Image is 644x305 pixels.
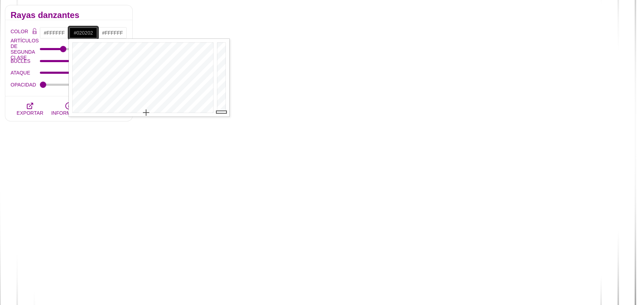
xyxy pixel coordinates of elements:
[49,96,88,121] button: INFORMACIÓN
[11,70,30,76] font: ATAQUE
[11,29,28,34] font: COLOR
[11,82,36,88] font: OPACIDAD
[51,110,86,116] font: INFORMACIÓN
[11,38,39,60] font: ARTÍCULOS DE SEGUNDA CLASE
[11,10,79,20] font: Rayas danzantes
[29,27,40,37] button: Bloqueo de color
[11,58,30,64] font: BUCLES
[17,110,43,116] font: EXPORTAR
[11,96,49,121] button: EXPORTAR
